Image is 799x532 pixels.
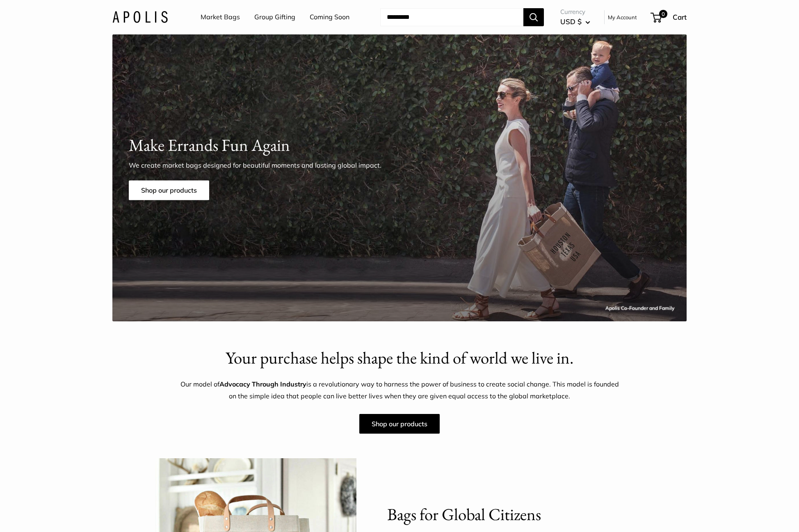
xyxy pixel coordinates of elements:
[129,133,670,157] h1: Make Errands Fun Again
[560,17,582,26] span: USD $
[180,346,619,370] h2: Your purchase helps shape the kind of world we live in.
[673,13,687,21] span: Cart
[112,11,168,23] img: Apolis
[380,8,523,26] input: Search...
[651,11,687,24] a: 0 Cart
[129,180,209,200] a: Shop our products
[659,10,667,18] span: 0
[310,11,349,23] a: Coming Soon
[129,160,395,170] p: We create market bags designed for beautiful moments and lasting global impact.
[560,6,590,18] span: Currency
[219,380,306,388] strong: Advocacy Through Industry
[608,12,637,22] a: My Account
[201,11,240,23] a: Market Bags
[560,15,590,28] button: USD $
[387,502,644,527] h2: Bags for Global Citizens
[180,378,619,403] p: Our model of is a revolutionary way to harness the power of business to create social change. Thi...
[523,8,544,26] button: Search
[359,414,440,434] a: Shop our products
[254,11,295,23] a: Group Gifting
[605,304,674,313] div: Apolis Co-Founder and Family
